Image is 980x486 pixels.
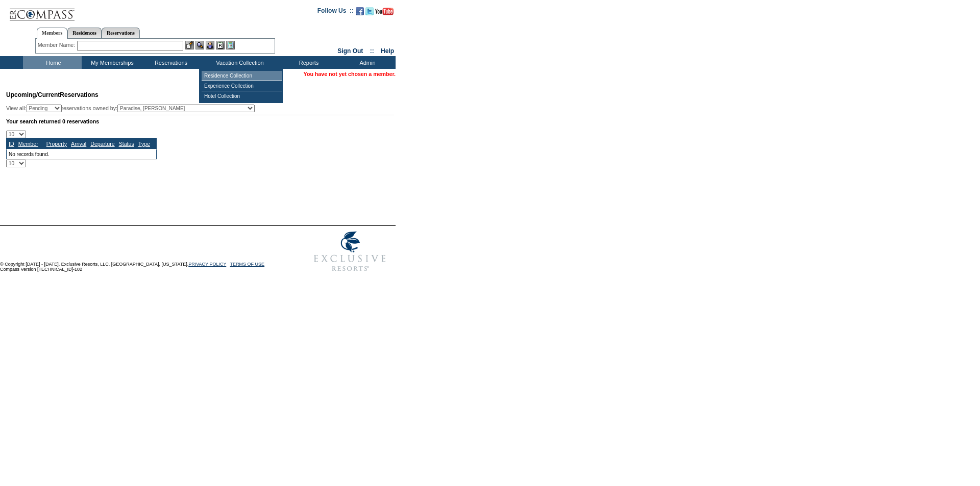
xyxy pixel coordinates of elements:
a: ID [9,141,14,147]
td: Residence Collection [202,71,282,81]
a: Follow us on Twitter [365,10,374,16]
td: Reports [278,56,337,69]
td: My Memberships [82,56,140,69]
a: Property [46,141,67,147]
a: Arrival [71,141,86,147]
td: Admin [337,56,396,69]
img: View [195,41,204,49]
img: Exclusive Resorts [304,226,396,277]
td: No records found. [7,149,157,159]
a: Departure [90,141,114,147]
a: Residences [67,28,102,38]
span: Upcoming/Current [6,91,60,98]
span: Reservations [6,91,99,98]
a: Members [37,28,68,39]
img: Reservations [216,41,225,49]
td: Hotel Collection [202,91,282,101]
img: Follow us on Twitter [365,7,374,15]
a: Type [138,141,150,147]
span: :: [370,47,374,55]
a: Status [119,141,134,147]
div: Member Name: [38,41,77,49]
td: Vacation Collection [199,56,278,69]
img: Impersonate [206,41,214,49]
a: Become our fan on Facebook [356,10,364,16]
td: Reservations [140,56,199,69]
td: Follow Us :: [317,6,354,18]
img: Subscribe to our YouTube Channel [375,8,394,15]
a: Help [381,47,394,55]
div: Your search returned 0 reservations [6,118,394,124]
a: Subscribe to our YouTube Channel [375,10,394,16]
td: Home [23,56,82,69]
a: TERMS OF USE [230,262,265,267]
a: Reservations [102,28,140,38]
div: View all: reservations owned by: [6,105,259,112]
a: Sign Out [337,47,363,55]
a: Member [18,141,38,147]
img: Become our fan on Facebook [356,7,364,15]
td: Experience Collection [202,81,282,91]
img: b_edit.gif [185,41,194,49]
span: You have not yet chosen a member. [304,71,396,77]
img: b_calculator.gif [226,41,235,49]
a: PRIVACY POLICY [188,262,226,267]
